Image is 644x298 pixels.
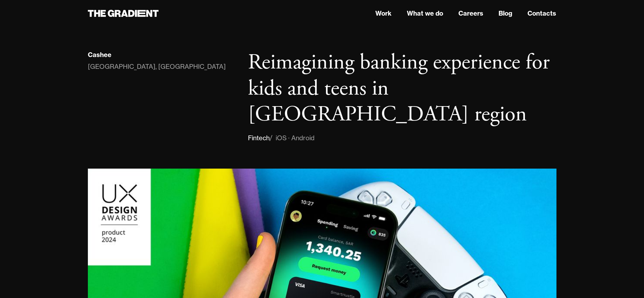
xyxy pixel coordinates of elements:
[248,50,556,128] h1: Reimagining banking experience for kids and teens in [GEOGRAPHIC_DATA] region
[270,133,315,143] div: / iOS · Android
[527,9,556,18] a: Contacts
[248,133,270,143] div: Fintech
[375,9,392,18] a: Work
[88,62,226,72] div: [GEOGRAPHIC_DATA], [GEOGRAPHIC_DATA]
[88,51,111,59] div: Cashee
[407,9,443,18] a: What we do
[499,9,512,18] a: Blog
[458,9,483,18] a: Careers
